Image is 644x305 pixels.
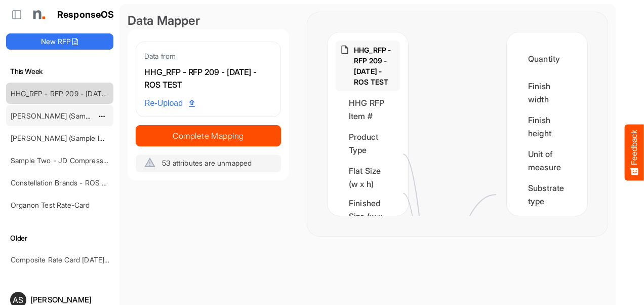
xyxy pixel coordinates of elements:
[336,94,400,125] div: HHG RFP Item #
[30,296,109,303] div: [PERSON_NAME]
[515,213,579,255] div: Substrate thickness or weight
[136,125,281,146] button: Complete Mapping
[144,66,272,92] div: HHG_RFP - RFP 209 - [DATE] - ROS TEST
[144,97,195,110] span: Re-Upload
[336,128,400,159] div: Product Type
[97,111,107,121] button: dropdownbutton
[11,178,122,187] a: Constellation Brands - ROS prices
[6,233,113,244] h6: Older
[162,159,252,167] span: 53 attributes are unmapped
[57,10,114,20] h1: ResponseOS
[515,145,579,176] div: Unit of measure
[336,162,400,193] div: Flat Size (w x h)
[6,33,113,50] button: New RFP
[128,12,289,29] div: Data Mapper
[354,45,396,87] p: HHG_RFP - RFP 209 - [DATE] - ROS TEST
[11,255,131,264] a: Composite Rate Card [DATE]_smaller
[11,201,90,209] a: Organon Test Rate-Card
[11,89,150,98] a: HHG_RFP - RFP 209 - [DATE] - ROS TEST
[515,111,579,142] div: Finish height
[13,296,23,304] span: AS
[28,5,48,25] img: Northell
[11,134,168,142] a: [PERSON_NAME] (Sample Import) [DATE] - Flyer
[515,43,579,74] div: Quantity
[625,125,644,181] button: Feedback
[144,50,272,62] div: Data from
[515,179,579,210] div: Substrate type
[11,156,118,165] a: Sample Two - JD Compressed 2
[136,129,280,143] span: Complete Mapping
[6,66,113,77] h6: This Week
[336,196,400,238] div: Finished Size (w x h)
[515,77,579,108] div: Finish width
[140,94,199,113] a: Re-Upload
[11,111,193,120] a: [PERSON_NAME] (Sample Import) [DATE] - Flyer - Short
